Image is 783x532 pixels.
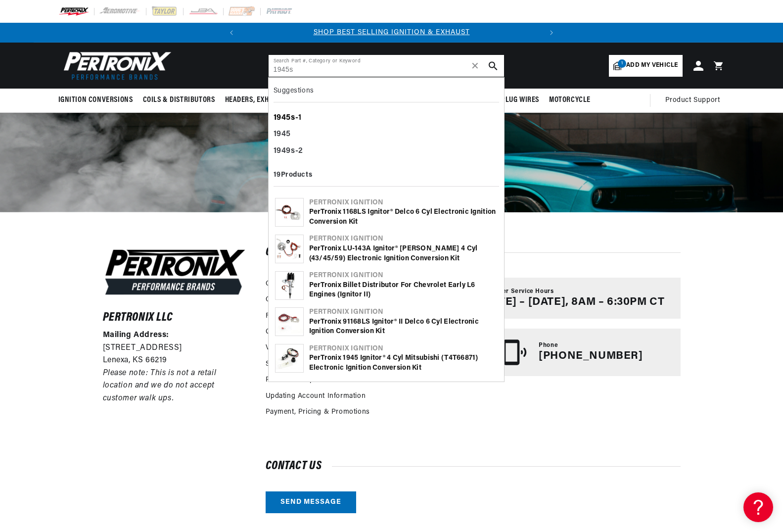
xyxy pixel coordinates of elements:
div: Pertronix Ignition [309,198,498,208]
b: 19 Products [274,171,313,179]
div: PerTronix 1168LS Ignitor® Delco 6 cyl Electronic Ignition Conversion Kit [309,207,498,227]
div: Pertronix Ignition [309,307,498,317]
div: Suggestions [274,83,499,102]
div: 1 of 2 [241,27,542,38]
a: Shipping & Delivery [266,359,331,370]
a: Updating Account Information [266,391,366,402]
summary: Coils & Distributors [138,89,220,112]
summary: Spark Plug Wires [474,89,544,112]
em: Please note: This is not a retail location and we do not accept customer walk ups. [103,369,217,402]
a: SHOP BEST SELLING IGNITION & EXHAUST [314,29,470,36]
img: PerTronix Billet Distributor for Chevrolet Early L6 Engines (Ignitor II) [276,272,303,299]
p: [STREET_ADDRESS] [103,342,247,355]
input: Search Part #, Category or Keyword [269,55,504,77]
p: [DATE] – [DATE], 8AM – 6:30PM CT [479,296,664,309]
summary: Motorcycle [544,89,596,112]
a: Payment, Pricing & Promotions [266,407,370,418]
img: Pertronix [58,48,172,83]
a: Send message [266,491,356,514]
div: Pertronix Ignition [309,271,498,281]
a: Phone [PHONE_NUMBER] [463,329,680,376]
div: Pertronix Ignition [309,344,498,354]
a: Contact us [266,279,302,290]
h2: Customer Service & Technical Support [266,247,681,257]
img: PerTronix 1168LS Ignitor® Delco 6 cyl Electronic Ignition Conversion Kit [276,198,303,226]
a: Ordering [266,327,295,338]
img: PerTronix 91168LS Ignitor® II Delco 6 cyl Electronic Ignition Conversion Kit [276,308,303,336]
a: 1Add my vehicle [609,55,682,77]
h6: Pertronix LLC [103,313,247,323]
div: PerTronix Billet Distributor for Chevrolet Early L6 Engines (Ignitor II) [309,281,498,300]
span: Customer Service Hours [479,288,553,296]
p: Lenexa, KS 66219 [103,354,247,367]
span: Headers, Exhausts & Components [225,95,341,105]
div: PerTronix 1945 Ignitor® 4 cyl Mitsubishi (T4T66871) Electronic Ignition Conversion Kit [309,353,498,373]
button: Translation missing: en.sections.announcements.previous_announcement [222,23,241,43]
span: Coils & Distributors [143,95,215,105]
div: Announcement [241,27,542,38]
summary: Product Support [665,89,725,112]
summary: Headers, Exhausts & Components [220,89,346,112]
button: Translation missing: en.sections.announcements.next_announcement [542,23,561,43]
a: Viewing Orders [266,342,317,353]
img: PerTronix LU-143A Ignitor® Lucas 4 cyl (43/45/59) Electronic Ignition Conversion Kit [276,235,303,263]
button: search button [482,55,504,77]
div: Pertronix Ignition [309,234,498,244]
b: 1945s [274,114,295,122]
div: 1949s-2 [274,143,499,160]
span: Product Support [665,95,720,106]
div: PerTronix 91168LS Ignitor® II Delco 6 cyl Electronic Ignition Conversion Kit [309,317,498,337]
a: Returns & Replacements [266,375,347,386]
div: -1 [274,110,499,127]
div: PerTronix LU-143A Ignitor® [PERSON_NAME] 4 cyl (43/45/59) Electronic Ignition Conversion Kit [309,244,498,263]
span: Ignition Conversions [58,95,133,105]
strong: Mailing Address: [103,331,170,339]
span: Add my vehicle [626,61,678,70]
span: Spark Plug Wires [479,95,539,105]
span: Phone [539,341,558,350]
span: 1 [618,59,626,68]
a: Call Us ([PHONE_NUMBER]) [266,294,362,305]
h2: Contact us [266,461,681,471]
span: Motorcycle [549,95,591,105]
a: FAQ Pertronix [266,311,312,322]
slideshow-component: Translation missing: en.sections.announcements.announcement_bar [34,23,750,43]
summary: Ignition Conversions [58,89,138,112]
div: 1945 [274,126,499,143]
img: PerTronix 1945 Ignitor® 4 cyl Mitsubishi (T4T66871) Electronic Ignition Conversion Kit [276,344,303,372]
p: [PHONE_NUMBER] [539,350,643,363]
